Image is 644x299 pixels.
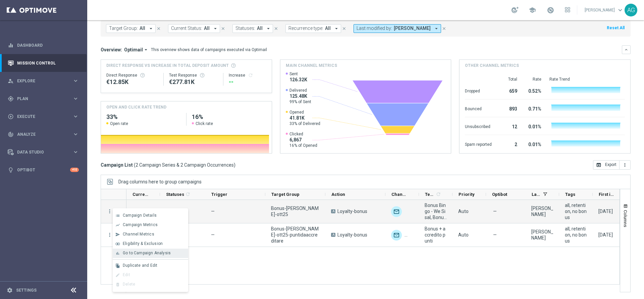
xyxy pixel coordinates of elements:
[624,47,629,52] i: keyboard_arrow_down
[101,223,126,247] div: Press SPACE to select this row.
[229,73,266,78] div: Increase
[441,25,447,32] button: close
[529,6,536,14] span: school
[113,211,188,220] button: list Campaign Details
[123,213,157,218] span: Campaign Details
[115,242,120,246] i: join_inner
[325,26,331,31] span: All
[271,192,300,197] span: Target Group
[331,192,345,197] span: Action
[7,96,79,101] div: gps_fixed Plan keyboard_arrow_right
[106,113,181,121] h2: 33%
[123,222,158,227] span: Campaign Metrics
[565,226,587,244] span: all, retention, no bonus
[7,132,79,137] button: track_changes Analyze keyboard_arrow_right
[285,24,341,33] button: Recurrence type: All arrow_drop_down
[274,26,278,31] i: close
[8,114,14,120] i: play_circle_outline
[8,36,79,54] div: Dashboard
[234,162,235,168] span: )
[436,191,441,197] i: refresh
[391,230,402,241] div: Optimail
[169,73,218,78] div: Test Response
[7,114,79,119] button: play_circle_outline Execute keyboard_arrow_right
[168,24,220,33] button: Current Status: All arrow_drop_down
[70,168,79,172] div: +10
[433,26,439,32] i: arrow_drop_down
[500,77,517,82] div: Total
[289,137,317,143] span: 6,867
[8,131,72,137] div: Analyze
[286,62,337,69] h4: Main channel metrics
[7,149,79,155] button: Data Studio keyboard_arrow_right
[8,54,79,72] div: Mission Control
[8,96,14,102] i: gps_fixed
[72,149,79,155] i: keyboard_arrow_right
[525,77,541,82] div: Rate
[7,287,13,293] i: settings
[122,47,151,53] button: Optimail arrow_drop_down
[442,26,446,31] i: close
[211,232,215,238] span: —
[101,200,126,223] div: Press SPACE to deselect this row.
[593,162,631,167] multiple-options-button: Export to CSV
[625,4,637,16] div: AG
[465,138,492,149] div: Spam reported
[110,121,128,126] span: Open rate
[72,78,79,84] i: keyboard_arrow_right
[113,220,188,230] button: show_chart Campaign Metrics
[7,167,79,173] button: lightbulb Optibot +10
[289,71,307,77] span: Sent
[7,43,79,48] button: equalizer Dashboard
[166,192,184,197] span: Statuses
[72,113,79,120] i: keyboard_arrow_right
[425,226,447,244] span: Bonus + accredito punti
[606,24,625,32] button: Reset All
[425,202,447,220] span: Bonus Bingo - We Sisal, Bonus Casinò - We Sisal, Bonus generico New, Bonus Giochi di Carte - We S...
[212,26,218,32] i: arrow_drop_down
[140,26,145,31] span: All
[265,26,271,32] i: arrow_drop_down
[107,208,113,214] button: more_vert
[333,26,339,32] i: arrow_drop_down
[584,5,625,15] a: [PERSON_NAME]keyboard_arrow_down
[17,54,79,72] a: Mission Control
[500,121,517,131] div: 12
[17,36,79,54] a: Dashboard
[17,97,72,101] span: Plan
[169,78,218,86] div: €277,811
[288,26,323,31] span: Recurrence type:
[17,132,72,136] span: Analyze
[525,85,541,96] div: 0.52%
[331,233,335,237] span: A
[465,103,492,114] div: Bounced
[248,73,253,78] i: refresh
[185,191,191,197] i: refresh
[156,26,161,31] i: close
[623,210,628,227] span: Columns
[8,167,14,173] i: lightbulb
[620,160,631,170] button: more_vert
[7,60,79,66] button: Mission Control
[492,192,507,197] span: Optibot
[115,232,120,237] i: send
[354,24,441,33] button: Last modified by: [PERSON_NAME] arrow_drop_down
[357,26,392,31] span: Last modified by:
[271,205,320,217] span: Bonus-loy-ott25
[8,96,72,102] div: Plan
[532,192,540,197] span: Last Modified By
[599,192,615,197] span: First in Range
[289,110,320,115] span: Opened
[118,179,202,184] div: Row Groups
[289,131,317,137] span: Clicked
[531,205,553,217] div: Chiara Pigato
[596,162,601,168] i: open_in_browser
[394,26,431,31] span: [PERSON_NAME]
[115,213,120,218] i: list
[465,121,492,131] div: Unsubscribed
